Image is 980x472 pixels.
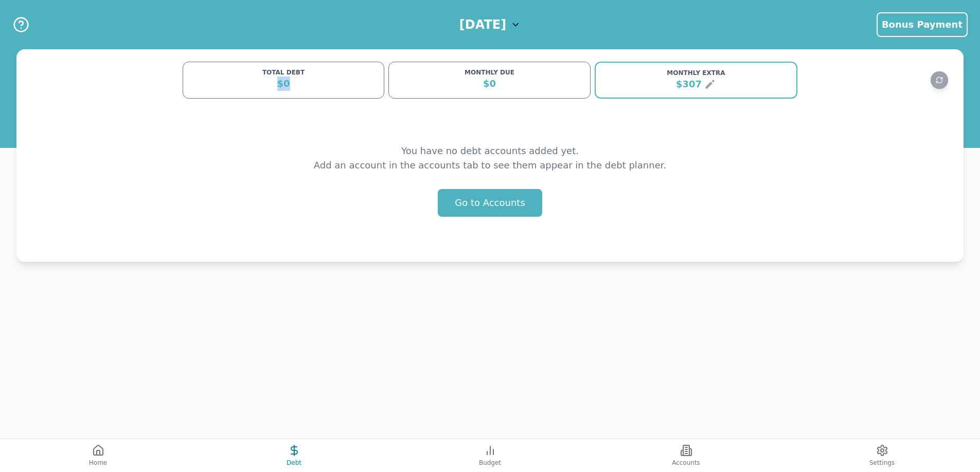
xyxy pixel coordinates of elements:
span: Settings [869,459,895,467]
div: $0 [395,77,583,91]
span: Budget [479,459,501,467]
button: Accounts [588,439,784,472]
h1: [DATE] [459,16,506,33]
p: You have no debt accounts added yet. Add an account in the accounts tab to see them appear in the... [314,144,666,173]
button: Help [12,16,30,33]
button: Go to Accounts [438,189,542,217]
span: Accounts [672,459,700,467]
button: Budget [392,439,588,472]
button: Debt [196,439,392,472]
span: Home [89,459,107,467]
div: TOTAL DEBT [189,68,378,77]
div: MONTHLY DUE [395,68,583,77]
button: Bonus Payment [877,12,968,37]
div: $307 [676,77,702,91]
button: Refresh data [931,71,949,89]
button: MONTHLY EXTRA$307 [595,62,797,99]
button: Settings [784,439,980,472]
span: Debt [287,459,301,467]
span: Bonus Payment [882,19,963,30]
div: MONTHLY EXTRA [602,69,790,77]
div: $0 [189,77,378,91]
